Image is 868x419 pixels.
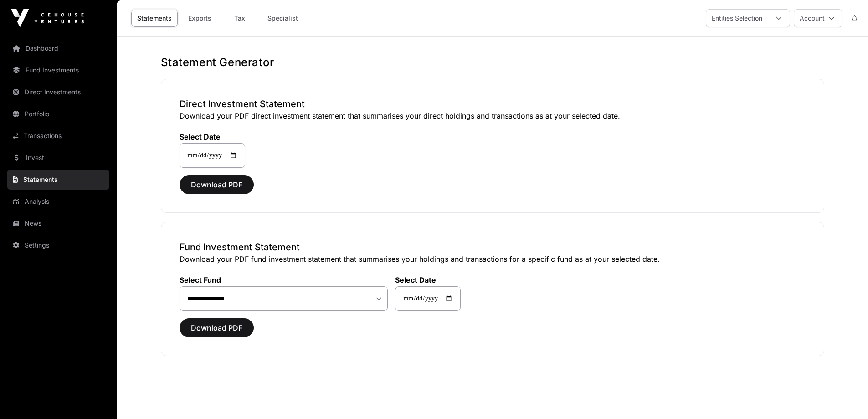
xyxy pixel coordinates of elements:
a: Analysis [7,191,109,212]
p: Download your PDF direct investment statement that summarises your direct holdings and transactio... [180,110,806,121]
label: Select Date [395,275,461,285]
h1: Statement Generator [161,55,824,70]
img: Icehouse Ventures Logo [11,9,84,27]
a: Transactions [7,126,109,146]
a: Direct Investments [7,82,109,102]
button: Download PDF [180,175,254,194]
a: Download PDF [180,184,254,193]
span: Download PDF [191,322,242,333]
button: Account [794,9,842,27]
a: Dashboard [7,38,109,58]
button: Download PDF [180,318,254,337]
span: Download PDF [191,179,242,190]
iframe: Chat Widget [822,375,868,419]
a: Invest [7,148,109,168]
p: Download your PDF fund investment statement that summarises your holdings and transactions for a ... [180,253,806,264]
a: Statements [131,10,178,27]
label: Select Date [180,132,245,141]
a: News [7,213,109,233]
a: Exports [181,10,218,27]
a: Download PDF [180,327,254,336]
a: Portfolio [7,104,109,124]
label: Select Fund [180,275,388,285]
h3: Fund Investment Statement [180,241,806,253]
a: Fund Investments [7,60,109,80]
h3: Direct Investment Statement [180,98,806,110]
a: Tax [221,10,258,27]
a: Statements [7,170,109,190]
a: Specialist [262,10,304,27]
div: Entities Selection [706,10,768,27]
a: Settings [7,235,109,255]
